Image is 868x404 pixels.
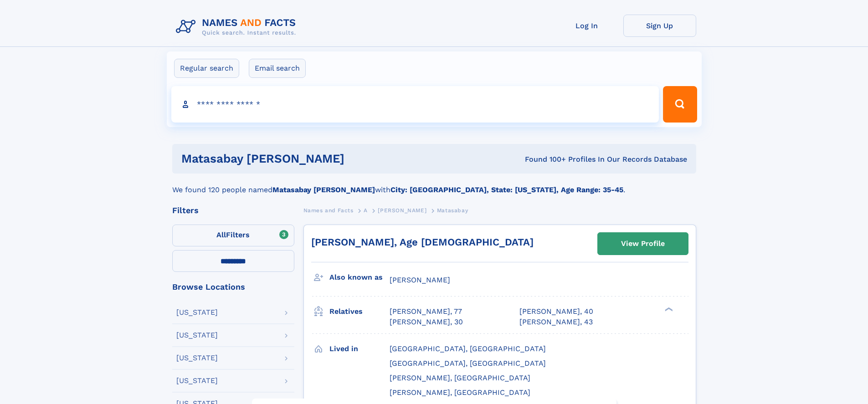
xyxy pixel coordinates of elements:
span: [PERSON_NAME] [378,207,426,214]
h3: Also known as [329,270,390,285]
div: [US_STATE] [176,309,218,316]
a: [PERSON_NAME], Age [DEMOGRAPHIC_DATA] [311,236,534,248]
span: All [216,230,226,239]
div: Filters [172,206,294,215]
a: [PERSON_NAME] [378,205,426,216]
span: [GEOGRAPHIC_DATA], [GEOGRAPHIC_DATA] [390,344,546,353]
a: View Profile [598,233,688,255]
div: Browse Locations [172,283,294,291]
input: search input [171,86,659,123]
label: Filters [172,225,294,246]
label: Regular search [174,59,239,78]
a: [PERSON_NAME], 40 [519,307,593,317]
a: [PERSON_NAME], 30 [390,317,463,327]
a: [PERSON_NAME], 43 [519,317,593,327]
div: View Profile [621,233,665,254]
button: Search Button [663,86,697,123]
h1: matasabay [PERSON_NAME] [181,153,435,164]
b: Matasabay [PERSON_NAME] [272,185,375,194]
a: Sign Up [623,15,696,37]
div: [US_STATE] [176,332,218,339]
span: Matasabay [437,207,468,214]
h3: Lived in [329,341,390,357]
a: A [364,205,368,216]
a: Names and Facts [303,205,354,216]
a: [PERSON_NAME], 77 [390,307,462,317]
div: ❯ [663,307,673,312]
label: Email search [249,59,306,78]
h3: Relatives [329,304,390,319]
div: Found 100+ Profiles In Our Records Database [435,154,687,164]
b: City: [GEOGRAPHIC_DATA], State: [US_STATE], Age Range: 35-45 [390,185,623,194]
img: Logo Names and Facts [172,15,303,39]
div: We found 120 people named with . [172,174,696,195]
span: [GEOGRAPHIC_DATA], [GEOGRAPHIC_DATA] [390,359,546,368]
a: Log In [550,15,623,37]
span: A [364,207,368,214]
span: [PERSON_NAME], [GEOGRAPHIC_DATA] [390,388,530,397]
div: [US_STATE] [176,377,218,384]
span: [PERSON_NAME] [390,276,450,284]
span: [PERSON_NAME], [GEOGRAPHIC_DATA] [390,373,530,382]
div: [US_STATE] [176,354,218,362]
